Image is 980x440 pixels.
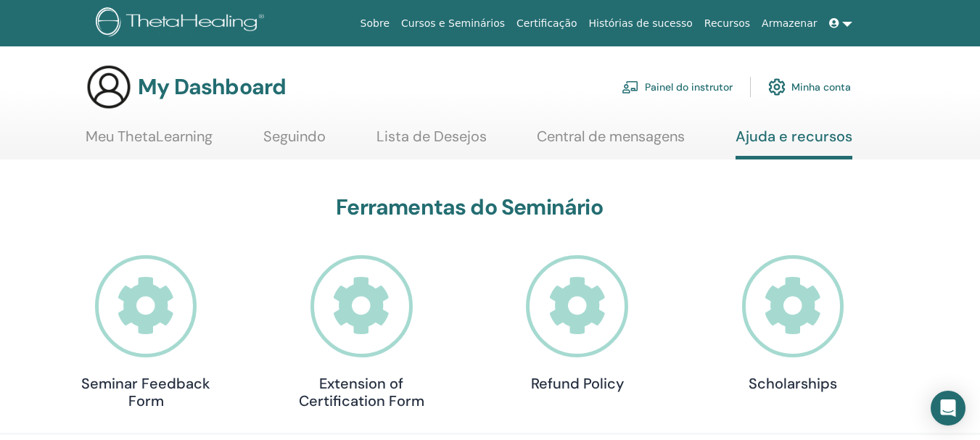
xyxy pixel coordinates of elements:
a: Meu ThetaLearning [86,128,213,156]
a: Seminar Feedback Form [73,255,218,410]
a: Ajuda e recursos [736,128,852,159]
h4: Scholarships [720,375,865,392]
img: generic-user-icon.jpg [86,64,132,110]
a: Histórias de sucesso [583,10,699,37]
a: Armazenar [756,10,823,37]
img: cog.svg [768,75,786,99]
a: Lista de Desejos [376,128,487,156]
img: logo.png [96,7,269,40]
a: Painel do instrutor [622,71,733,103]
div: Open Intercom Messenger [931,391,965,426]
a: Certificação [511,10,582,37]
a: Minha conta [768,71,851,103]
h4: Refund Policy [505,375,650,392]
a: Recursos [699,10,756,37]
a: Sobre [355,10,395,37]
a: Seguindo [263,128,326,156]
h3: Ferramentas do Seminário [73,194,865,220]
h4: Extension of Certification Form [289,375,434,410]
a: Central de mensagens [537,128,685,156]
a: Scholarships [720,255,865,392]
h3: My Dashboard [138,74,286,100]
h4: Seminar Feedback Form [73,375,218,410]
a: Refund Policy [505,255,650,392]
a: Cursos e Seminários [395,10,511,37]
a: Extension of Certification Form [289,255,434,410]
img: chalkboard-teacher.svg [622,80,639,94]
